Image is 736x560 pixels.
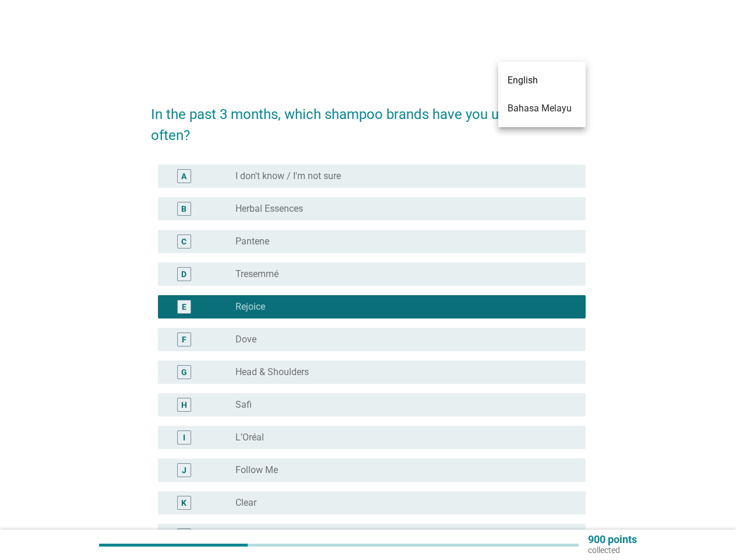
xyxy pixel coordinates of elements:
[181,497,186,509] div: K
[235,497,256,509] label: Clear
[235,236,269,247] label: Pantene
[235,432,264,443] label: L’Oréal
[182,334,186,346] div: F
[183,432,185,444] div: I
[181,170,186,183] div: A
[181,366,187,379] div: G
[588,534,637,545] p: 900 points
[235,203,303,215] label: Herbal Essences
[235,464,278,476] label: Follow Me
[498,66,529,76] div: English
[181,268,186,281] div: D
[235,268,279,280] label: Tresemmé
[235,334,256,345] label: Dove
[151,92,586,146] h2: In the past 3 months, which shampoo brands have you used most often?
[235,301,265,313] label: Rejoice
[235,399,252,411] label: Safi
[181,399,187,411] div: H
[182,464,186,477] div: J
[235,170,341,182] label: I don't know / I'm not sure
[588,545,637,555] p: collected
[182,301,186,313] div: E
[181,203,186,215] div: B
[572,64,586,78] i: arrow_drop_down
[181,236,186,248] div: C
[235,366,309,378] label: Head & Shoulders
